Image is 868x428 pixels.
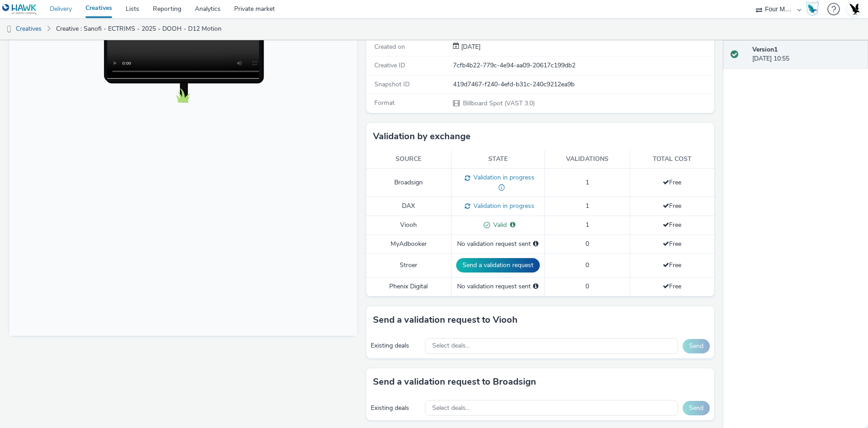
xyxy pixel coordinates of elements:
span: Format [374,99,395,107]
span: Snapshot ID [374,80,410,89]
button: Send a validation request [456,258,540,273]
img: Account UK [847,2,861,16]
span: 1 [585,221,589,229]
span: Free [663,282,681,291]
span: Select deals... [432,404,470,412]
td: Broadsign [366,169,451,197]
span: Free [663,202,681,210]
strong: Version 1 [752,45,778,54]
span: 0 [585,261,589,269]
div: 419d7467-f240-4efd-b31c-240c9212ea9b [453,80,713,89]
button: Send [683,339,710,353]
th: Source [366,150,451,169]
button: Send [683,401,710,415]
span: Select deals... [432,342,470,350]
span: 0 [585,282,589,291]
div: No validation request sent [456,240,540,249]
img: undefined Logo [2,4,37,15]
td: DAX [366,197,451,216]
span: Created on [374,42,405,51]
span: Validation in progress [470,173,534,182]
h3: Send a validation request to Broadsign [373,375,536,389]
span: 1 [585,178,589,187]
div: Please select a deal below and click on Send to send a validation request to MyAdbooker. [533,240,538,249]
td: Stroer [366,254,451,277]
a: Hawk Academy [806,2,823,16]
span: Valid [490,221,507,229]
span: 0 [585,240,589,248]
div: wrong format. has to be 1080x1920 [491,183,505,192]
th: Validations [544,150,630,169]
span: Free [663,178,681,187]
td: Phenix Digital [366,277,451,296]
td: MyAdbooker [366,235,451,253]
span: Validation in progress [470,202,534,210]
div: 7cfb4b22-779c-4e94-aa09-20617c199db2 [453,61,713,70]
div: No validation request sent [456,282,540,291]
span: Free [663,261,681,269]
div: Existing deals [371,404,420,413]
h3: Validation by exchange [373,130,471,143]
span: Creative ID [374,61,405,70]
th: Total cost [630,150,714,169]
div: [DATE] 10:55 [752,45,861,64]
span: Free [663,221,681,229]
span: [DATE] [459,42,481,51]
div: Existing deals [371,341,420,350]
span: 1 [585,202,589,210]
td: Viooh [366,216,451,235]
a: Creative : Sanofi - ECTRIMS - 2025 - DOOH - D12 Motion [52,18,226,40]
th: State [451,150,544,169]
img: dooh [5,25,14,34]
span: Billboard Spot (VAST 3.0) [462,99,535,108]
span: Free [663,240,681,248]
div: Please select a deal below and click on Send to send a validation request to Phenix Digital. [533,282,538,291]
img: Hawk Academy [806,2,819,16]
h3: Send a validation request to Viooh [373,313,518,327]
div: Creation 19 September 2025, 10:55 [459,42,481,52]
